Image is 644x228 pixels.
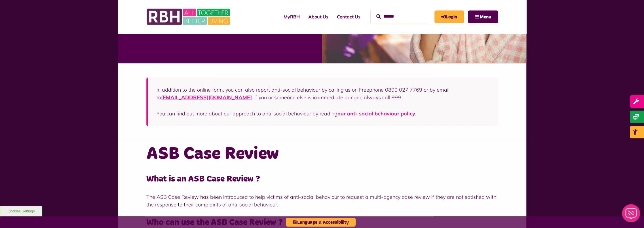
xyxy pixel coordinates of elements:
[157,110,489,117] p: You can find out more about our approach to anti-social behaviour by reading .
[333,9,365,24] a: Contact Us
[146,143,498,165] h1: ASB Case Review
[304,9,333,24] a: About Us
[468,10,498,23] button: Navigation
[157,86,489,101] p: In addition to the online form, you can also report anti-social behaviour by calling us on Freeph...
[146,193,498,208] p: The ASB Case Review has been introduced to help victims of anti-social behaviour to request a mul...
[337,110,415,117] a: our anti-social behaviour policy
[434,10,464,23] a: MyRBH
[146,174,498,185] h3: What is an ASB Case Review ?
[480,15,491,19] span: Menu
[286,218,356,227] button: Language & Accessibility
[618,202,644,228] iframe: Netcall Web Assistant for live chat
[146,6,231,28] img: RBH
[376,10,429,23] input: Search
[279,9,304,24] a: MyRBH
[161,94,252,101] a: [EMAIL_ADDRESS][DOMAIN_NAME]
